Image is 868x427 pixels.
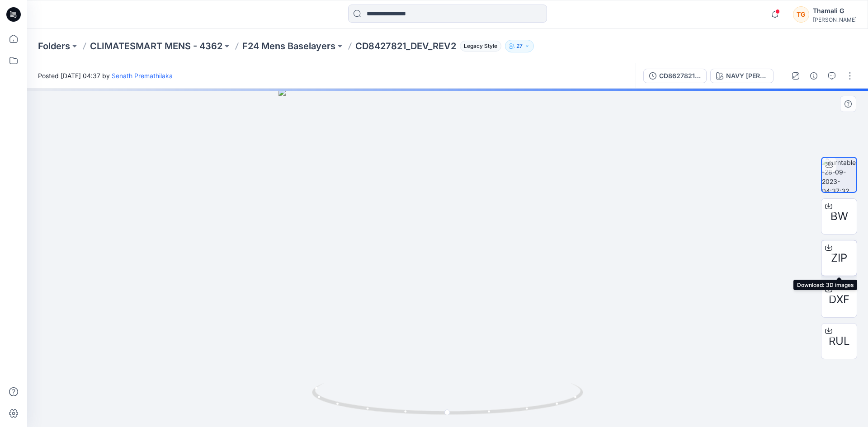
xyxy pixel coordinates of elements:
[643,69,707,83] button: CD8627821_DEV_REV 2
[355,40,456,52] p: CD8427821_DEV_REV2
[38,40,70,52] a: Folders
[813,16,857,23] div: [PERSON_NAME]
[456,40,501,52] button: Legacy Style
[460,41,501,52] span: Legacy Style
[242,40,335,52] a: F24 Mens Baselayers
[813,5,857,16] div: Thamali G
[710,69,774,83] button: NAVY [PERSON_NAME]
[831,250,847,266] span: ZIP
[505,40,534,52] button: 27
[829,291,849,308] span: DXF
[112,72,173,80] a: Senath Premathilaka
[726,71,768,81] div: NAVY [PERSON_NAME]
[659,71,701,81] div: CD8627821_DEV_REV 2
[822,158,856,192] img: turntable-28-09-2023-04:37:32
[807,69,821,83] button: Details
[90,40,222,52] a: CLIMATESMART MENS - 4362
[516,41,523,51] p: 27
[829,333,850,349] span: RUL
[830,208,848,225] span: BW
[793,6,809,23] div: TG
[38,71,173,80] span: Posted [DATE] 04:37 by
